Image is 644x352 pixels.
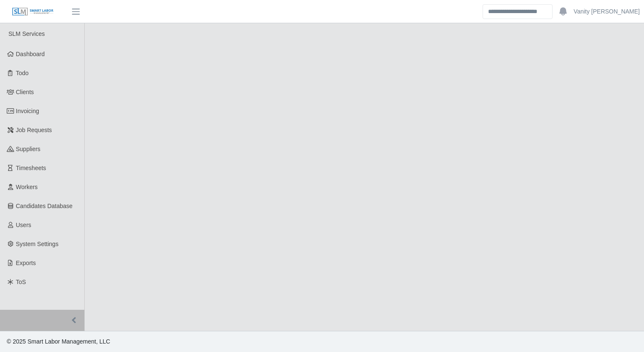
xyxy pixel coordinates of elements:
a: Vanity [PERSON_NAME] [574,7,640,16]
span: System Settings [16,241,59,247]
span: SLM Services [8,30,45,37]
span: Todo [16,70,29,76]
span: Exports [16,260,36,266]
span: Workers [16,184,38,190]
span: Dashboard [16,51,45,57]
span: Job Requests [16,127,52,133]
img: SLM Logo [12,7,54,16]
span: Invoicing [16,108,39,114]
span: Suppliers [16,146,40,152]
span: Candidates Database [16,203,73,209]
span: © 2025 Smart Labor Management, LLC [7,338,110,345]
span: Users [16,222,32,228]
input: Search [483,4,553,19]
span: Timesheets [16,165,46,171]
span: Clients [16,89,34,95]
span: ToS [16,279,26,285]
